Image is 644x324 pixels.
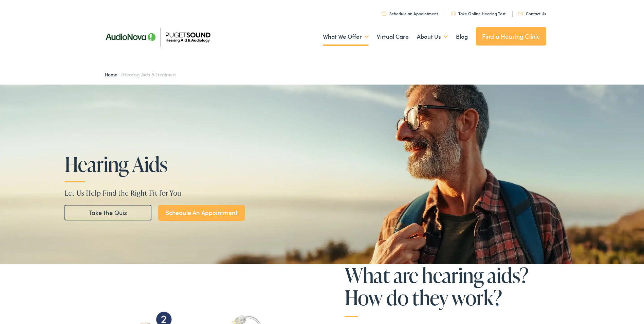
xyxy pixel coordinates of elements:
a: Schedule an Appointment [382,11,438,16]
a: Virtual Care [377,24,409,49]
span: Hearing Aids & Treatment [123,71,177,78]
a: Blog [456,24,468,49]
a: Schedule An Appointment [158,205,245,221]
a: Contact Us [518,11,546,16]
span: / [105,71,177,78]
p: Let Us Help Find the Right Fit for You [65,188,579,198]
a: Home [105,71,121,78]
a: Find a Hearing Clinic [476,27,546,46]
h1: Hearing Aids [65,153,271,175]
a: Take the Quiz [65,205,151,220]
a: About Us [417,24,448,49]
img: utility icon [382,11,386,16]
img: utility icon [518,12,523,15]
a: What We Offer [323,24,369,49]
a: Take Online Hearing Test [451,11,505,16]
h2: What are hearing aids? How do they work? [345,264,546,317]
img: utility icon [451,12,456,16]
